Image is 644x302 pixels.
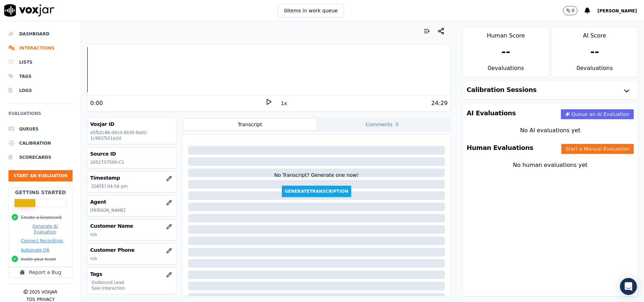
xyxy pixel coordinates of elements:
[561,109,634,119] button: Queue an AI Evaluation
[551,27,638,40] div: AI Score
[8,41,72,55] a: Interactions
[8,83,72,98] a: Logs
[551,64,638,77] div: 0 evaluation s
[8,27,72,41] a: Dashboard
[8,267,72,278] button: Report a Bug
[90,256,173,261] p: n/a
[467,87,537,93] h3: Calibration Sessions
[8,170,72,181] button: Start an Evaluation
[90,208,173,213] p: [PERSON_NAME]
[561,144,634,154] button: Start a Manual Evaluation
[90,222,173,230] h3: Customer Name
[394,121,400,128] span: 0
[431,99,447,108] div: 24:29
[590,46,599,58] div: --
[29,289,57,295] p: 2025 Voxjar
[278,4,344,17] button: 0items in work queue
[90,232,173,237] p: n/a
[279,98,288,108] button: 1x
[8,69,72,83] a: Tags
[15,189,66,196] h2: Getting Started
[92,285,173,291] p: Sale Interaction
[8,55,72,69] a: Lists
[21,256,56,262] button: Invite your team
[563,6,585,15] button: 0
[317,119,449,130] button: Comments
[597,8,637,13] span: [PERSON_NAME]
[468,126,632,135] div: No AI evaluations yet
[467,145,533,151] h3: Human Evaluations
[4,4,54,17] img: voxjar logo
[92,184,173,189] p: [DATE] 04:56 pm
[90,174,173,181] h3: Timestamp
[563,6,578,15] button: 0
[90,121,173,128] h3: Voxjar ID
[90,99,103,108] div: 0:00
[21,223,69,235] button: Generate AI Evaluation
[274,172,359,186] div: No Transcript? Generate one now!
[572,8,575,13] p: 0
[92,280,173,285] p: Outbound Lead
[597,6,644,15] button: [PERSON_NAME]
[90,150,173,157] h3: Source ID
[90,246,173,254] h3: Customer Phone
[468,161,632,186] div: No human evaluations yet
[620,278,637,295] div: Open Intercom Messenger
[21,215,62,220] button: Create a Scorecard
[463,27,549,40] div: Human Score
[8,136,72,150] a: Calibration
[463,64,549,77] div: 0 evaluation s
[8,122,72,136] a: Queues
[90,198,173,205] h3: Agent
[21,238,63,244] button: Connect Recordings
[90,159,173,165] p: 2052757500-C1
[8,150,72,164] a: Scorecards
[90,130,173,141] p: e5fb2c86-d4cd-4b30-8a02-1c981f501e2d
[501,46,510,58] div: --
[90,271,173,278] h3: Tags
[184,119,317,130] button: Transcript
[282,186,351,197] button: GenerateTranscription
[8,109,72,122] h6: Evaluations
[21,247,49,253] button: Automate QA
[467,110,516,116] h3: AI Evaluations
